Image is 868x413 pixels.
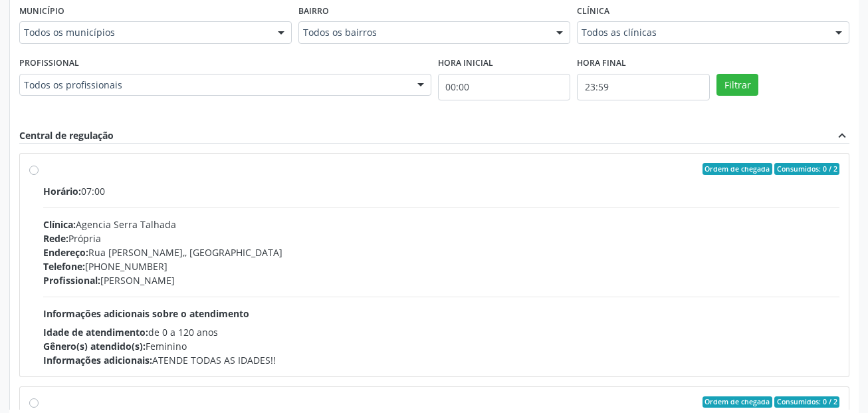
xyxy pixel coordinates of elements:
[835,128,849,143] i: expand_less
[303,26,544,39] span: Todos os bairros
[43,184,839,198] div: 07:00
[43,339,839,353] div: Feminino
[298,1,329,22] label: Bairro
[43,231,839,245] div: Própria
[43,340,146,352] span: Gênero(s) atendido(s):
[43,353,839,367] div: ATENDE TODAS AS IDADES!!
[43,274,100,287] span: Profissional:
[577,1,609,22] label: Clínica
[43,260,85,273] span: Telefone:
[43,307,249,320] span: Informações adicionais sobre o atendimento
[703,163,772,175] span: Ordem de chegada
[24,78,404,92] span: Todos os profissionais
[43,259,839,273] div: [PHONE_NUMBER]
[43,218,76,231] span: Clínica:
[43,246,88,259] span: Endereço:
[19,128,114,143] div: Central de regulação
[577,74,710,100] input: Selecione o horário
[774,396,839,408] span: Consumidos: 0 / 2
[43,273,839,287] div: [PERSON_NAME]
[577,53,626,74] label: Hora final
[438,53,493,74] label: Hora inicial
[43,326,148,339] span: Idade de atendimento:
[716,74,758,96] button: Filtrar
[19,1,64,22] label: Município
[24,26,265,39] span: Todos os municípios
[438,74,571,100] input: Selecione o horário
[703,396,772,408] span: Ordem de chegada
[43,185,81,198] span: Horário:
[43,245,839,259] div: Rua [PERSON_NAME],, [GEOGRAPHIC_DATA]
[43,325,839,339] div: de 0 a 120 anos
[43,354,152,366] span: Informações adicionais:
[582,26,822,39] span: Todos as clínicas
[43,217,839,231] div: Agencia Serra Talhada
[19,53,79,74] label: Profissional
[774,163,839,175] span: Consumidos: 0 / 2
[43,232,68,245] span: Rede:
